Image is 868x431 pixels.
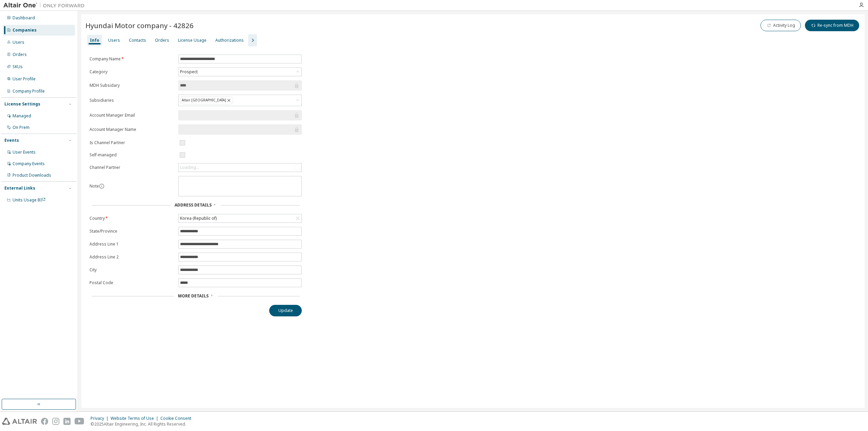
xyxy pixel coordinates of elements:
[13,161,45,166] div: Company Events
[178,38,206,43] div: License Usage
[4,185,35,191] div: External Links
[111,416,160,421] div: Website Terms of Use
[63,418,71,425] img: linkedin.svg
[180,165,199,170] div: Loading...
[179,68,301,76] div: Prospect
[13,52,27,57] div: Orders
[52,418,59,425] img: instagram.svg
[99,183,104,189] button: information
[75,418,84,425] img: youtube.svg
[3,2,88,9] img: Altair One
[13,113,31,119] div: Managed
[13,125,29,130] div: On Prem
[179,163,301,172] div: Loading...
[90,165,174,170] label: Channel Partner
[2,418,37,425] img: altair_logo.svg
[13,40,24,45] div: Users
[13,173,51,178] div: Product Downloads
[179,214,301,222] div: Korea (Republic of)
[90,183,99,189] label: Note
[179,215,218,222] div: Korea (Republic of)
[13,197,46,203] span: Units Usage BI
[13,27,37,33] div: Companies
[4,138,19,143] div: Events
[179,68,199,76] div: Prospect
[90,280,174,286] label: Postal Code
[180,96,233,104] div: Altair [GEOGRAPHIC_DATA]
[90,56,174,62] label: Company Name
[41,418,48,425] img: facebook.svg
[13,76,36,82] div: User Profile
[91,416,111,421] div: Privacy
[91,421,195,427] p: © 2025 Altair Engineering, Inc. All Rights Reserved.
[129,38,146,43] div: Contacts
[155,38,169,43] div: Orders
[175,202,212,208] span: Address Details
[90,113,174,118] label: Account Manager Email
[90,38,99,43] div: Info
[13,150,36,155] div: User Events
[90,241,174,247] label: Address Line 1
[13,89,45,94] div: Company Profile
[215,38,244,43] div: Authorizations
[4,101,40,107] div: License Settings
[90,229,174,234] label: State/Province
[85,21,194,30] span: Hyundai Motor company - 42826
[90,254,174,260] label: Address Line 2
[90,216,174,221] label: Country
[90,98,174,103] label: Subsidiaries
[160,416,195,421] div: Cookie Consent
[761,20,801,31] button: Activity Log
[90,69,174,75] label: Category
[805,20,859,31] button: Re-sync from MDH
[13,64,23,70] div: SKUs
[13,15,35,21] div: Dashboard
[90,83,174,88] label: MDH Subsidary
[108,38,120,43] div: Users
[90,140,174,145] label: Is Channel Partner
[90,152,174,158] label: Self-managed
[90,267,174,273] label: City
[178,293,209,299] span: More Details
[179,95,301,106] div: Altair [GEOGRAPHIC_DATA]
[90,127,174,132] label: Account Manager Name
[269,305,302,316] button: Update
